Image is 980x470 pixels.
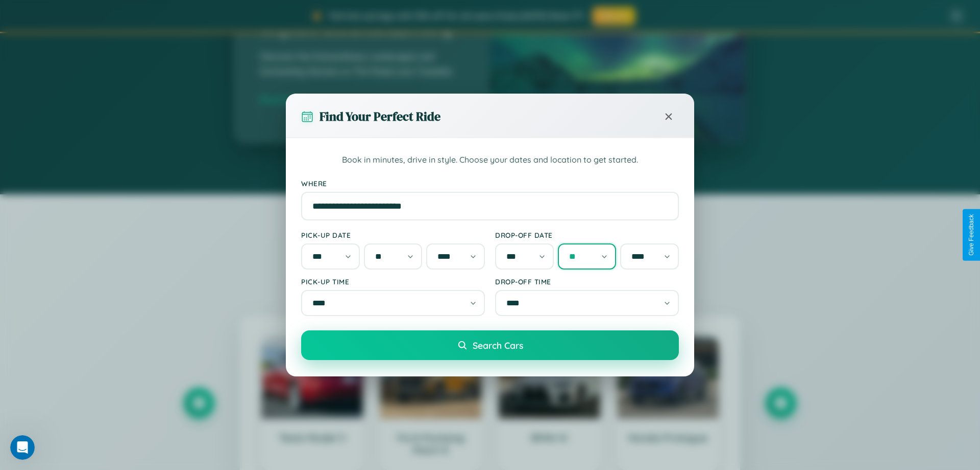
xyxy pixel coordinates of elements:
[301,231,485,239] label: Pick-up Date
[495,277,679,286] label: Drop-off Time
[301,153,679,167] p: Book in minutes, drive in style. Choose your dates and location to get started.
[301,330,679,360] button: Search Cars
[301,179,679,188] label: Where
[473,340,523,351] span: Search Cars
[301,277,485,286] label: Pick-up Time
[495,231,679,239] label: Drop-off Date
[320,108,440,125] h3: Find Your Perfect Ride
